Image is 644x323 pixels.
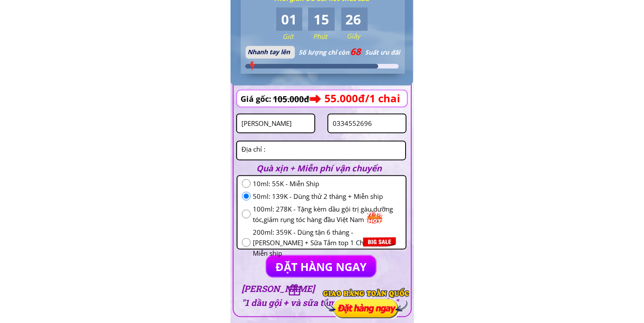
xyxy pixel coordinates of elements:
[331,115,403,132] input: Số điện thoại:
[351,45,361,58] span: 68
[299,48,400,56] span: Số lượng chỉ còn Suất ưu đãi
[257,162,394,175] h2: Quà xịn + Miễn phí vận chuyển
[248,48,290,56] span: Nhanh tay lên
[253,178,401,189] span: 10ml: 55K - Miễn Ship
[241,93,274,105] h3: Giá gốc:
[241,281,401,309] h3: [PERSON_NAME] "1 dầu gội + và sữa tắm top 1 Châu Âu"
[347,31,380,41] h3: Giây
[313,31,346,42] h3: Phút
[282,31,316,42] h3: Giờ
[273,91,319,108] h3: 105.000đ
[324,90,434,107] h3: 55.000đ/1 chai
[253,204,401,225] span: 100ml: 278K - Tặng kèm dầu gội trị gàu,dưỡng tóc,giảm rụng tóc hàng đầu Việt Nam
[266,256,376,277] p: ĐẶT HÀNG NGAY
[253,191,401,201] span: 50ml: 139K - Dùng thử 2 tháng + Miễn ship
[253,227,401,258] span: 200ml: 359K - Dùng tận 6 tháng - [PERSON_NAME] + Sữa Tắm top 1 Châu Âu + Miễn ship
[239,115,312,132] input: Họ và Tên:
